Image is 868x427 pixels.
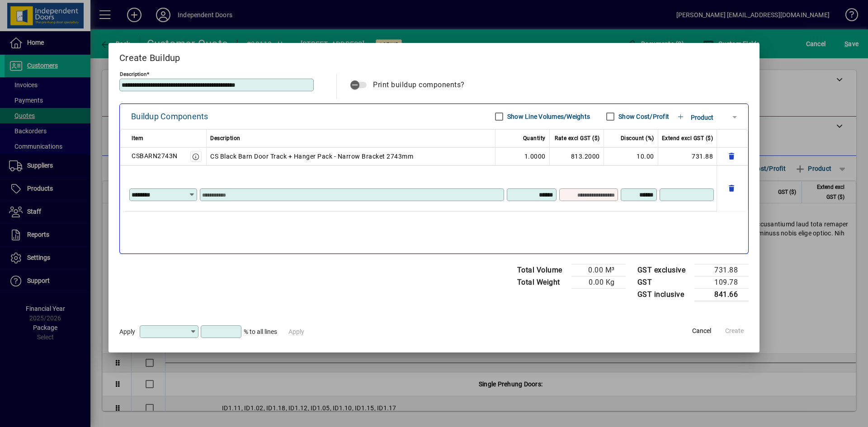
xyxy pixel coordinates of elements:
[119,328,135,335] span: Apply
[725,326,744,336] span: Create
[513,276,571,288] td: Total Weight
[617,112,669,121] label: Show Cost/Profit
[553,151,600,162] div: 813.2000
[621,133,654,144] span: Discount (%)
[633,264,695,276] td: GST exclusive
[720,323,749,339] button: Create
[662,133,713,144] span: Extend excl GST ($)
[513,264,571,276] td: Total Volume
[692,326,711,336] span: Cancel
[210,133,241,144] span: Description
[694,276,749,288] td: 109.78
[495,147,550,165] td: 1.0000
[373,80,465,89] span: Print buildup components?
[694,264,749,276] td: 731.88
[120,70,146,77] mat-label: Description
[633,276,695,288] td: GST
[658,147,717,165] td: 731.88
[523,133,546,144] span: Quantity
[633,288,695,301] td: GST inclusive
[694,288,749,301] td: 841.66
[571,264,626,276] td: 0.00 M³
[687,323,716,339] button: Cancel
[571,276,626,288] td: 0.00 Kg
[132,133,143,144] span: Item
[207,147,495,165] td: CS Black Barn Door Track + Hanger Pack - Narrow Bracket 2743mm
[131,109,208,124] div: Buildup Components
[555,133,600,144] span: Rate excl GST ($)
[108,43,759,69] h2: Create Buildup
[604,147,658,165] td: 10.00
[505,112,590,121] label: Show Line Volumes/Weights
[244,328,277,335] span: % to all lines
[132,150,178,161] div: CSBARN2743N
